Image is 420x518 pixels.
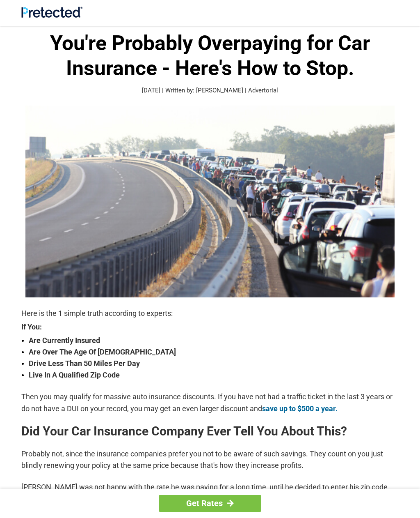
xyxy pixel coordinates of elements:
[21,448,399,471] p: Probably not, since the insurance companies prefer you not to be aware of such savings. They coun...
[29,358,399,369] strong: Drive Less Than 50 Miles Per Day
[29,369,399,381] strong: Live In A Qualified Zip Code
[21,391,399,414] p: Then you may qualify for massive auto insurance discounts. If you have not had a traffic ticket i...
[21,425,399,438] h2: Did Your Car Insurance Company Ever Tell You About This?
[29,346,399,358] strong: Are Over The Age Of [DEMOGRAPHIC_DATA]
[262,404,338,413] a: save up to $500 a year.
[21,86,399,95] p: [DATE] | Written by: [PERSON_NAME] | Advertorial
[159,495,261,512] a: Get Rates
[21,12,82,19] a: Site Logo
[29,335,399,346] strong: Are Currently Insured
[21,31,399,81] h1: You're Probably Overpaying for Car Insurance - Here's How to Stop.
[21,323,399,331] strong: If You:
[21,7,82,18] img: Site Logo
[21,308,399,319] p: Here is the 1 simple truth according to experts:
[21,481,399,504] p: [PERSON_NAME] was not happy with the rate he was paying for a long time, until he decided to ente...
